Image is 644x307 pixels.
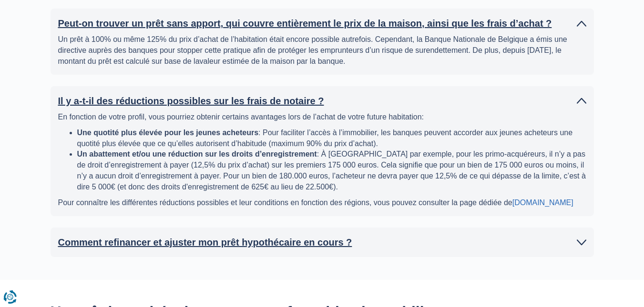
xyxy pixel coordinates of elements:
[58,235,586,249] a: Comment refinancer et ajuster mon prêt hypothécaire en cours ?
[77,128,586,149] li: : Pour faciliter l’accès à l’immobilier, les banques peuvent accorder aux jeunes acheteurs une qu...
[58,16,552,30] h2: Peut-on trouver un prêt sans apport, qui couvre entièrement le prix de la maison, ainsi que les f...
[77,149,586,192] li: : À [GEOGRAPHIC_DATA] par exemple, pour les primo-acquéreurs, il n’y a pas de droit d’enregistrem...
[58,112,586,123] p: En fonction de votre profil, vous pourriez obtenir certains avantages lors de l’achat de votre fu...
[512,198,573,207] a: [DOMAIN_NAME]
[58,235,352,249] h2: Comment refinancer et ajuster mon prêt hypothécaire en cours ?
[77,129,259,137] b: Une quotité plus élevée pour les jeunes acheteurs
[58,16,586,30] a: Peut-on trouver un prêt sans apport, qui couvre entièrement le prix de la maison, ainsi que les f...
[58,34,586,67] p: Un prêt à 100% ou même 125% du prix d’achat de l’habitation était encore possible autrefois. Cepe...
[77,150,317,158] b: Un abattement et/ou une réduction sur les droits d’enregistrement
[58,198,586,208] p: Pour connaître les différentes réductions possibles et leur conditions en fonction des régions, v...
[58,94,324,108] h2: Il y a-t-il des réductions possibles sur les frais de notaire ?
[58,94,586,108] a: Il y a-t-il des réductions possibles sur les frais de notaire ?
